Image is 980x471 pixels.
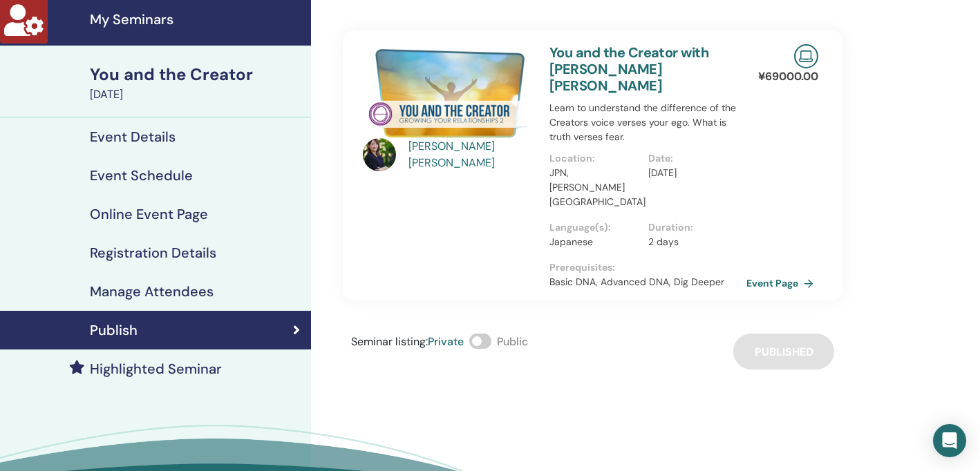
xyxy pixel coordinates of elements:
[408,138,536,171] a: [PERSON_NAME] [PERSON_NAME]
[758,68,818,85] p: ¥ 69000.00
[90,86,303,103] div: [DATE]
[933,424,966,457] div: Open Intercom Messenger
[746,273,819,294] a: Event Page
[82,63,311,103] a: You and the Creator[DATE]
[648,166,739,180] p: [DATE]
[363,138,396,171] img: default.jpg
[549,275,746,289] p: Basic DNA, Advanced DNA, Dig Deeper
[351,334,428,349] span: Seminar listing :
[90,11,303,28] h4: My Seminars
[648,220,739,235] p: Duration :
[428,334,464,349] span: Private
[549,260,746,275] p: Prerequisites :
[648,235,739,249] p: 2 days
[90,283,214,300] h4: Manage Attendees
[90,63,303,86] div: You and the Creator
[549,220,640,235] p: Language(s) :
[549,166,640,209] p: JPN, [PERSON_NAME][GEOGRAPHIC_DATA]
[90,322,138,338] h4: Publish
[497,334,528,349] span: Public
[90,361,222,377] h4: Highlighted Seminar
[90,244,216,261] h4: Registration Details
[90,167,193,184] h4: Event Schedule
[549,151,640,166] p: Location :
[549,235,640,249] p: Japanese
[90,128,176,145] h4: Event Details
[648,151,739,166] p: Date :
[363,44,533,142] img: You and the Creator
[794,44,818,68] img: Live Online Seminar
[549,101,746,144] p: Learn to understand the difference of the Creators voice verses your ego. What is truth verses fear.
[90,206,208,222] h4: Online Event Page
[549,44,708,95] a: You and the Creator with [PERSON_NAME] [PERSON_NAME]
